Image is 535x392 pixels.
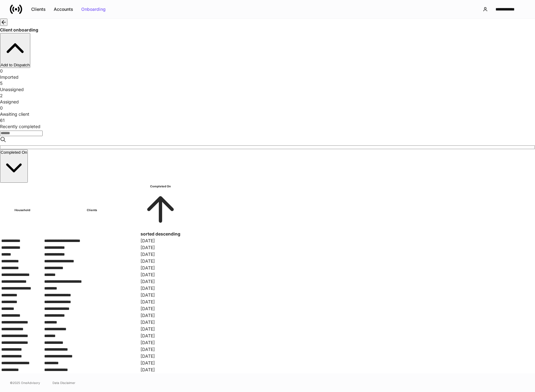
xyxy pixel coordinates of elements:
td: [DATE] [141,306,180,312]
button: Accounts [50,4,77,14]
div: Accounts [54,7,73,11]
span: © 2025 OneAdvisory [10,380,40,385]
td: [DATE] [141,299,180,305]
td: [DATE] [141,265,180,271]
span: sorted descending [141,231,180,236]
td: [DATE] [141,244,180,251]
td: [DATE] [141,360,180,366]
td: [DATE] [141,272,180,278]
h6: Clients [44,207,140,213]
td: [DATE] [141,238,180,244]
h6: Completed On [141,183,180,190]
div: Completed On [1,150,27,155]
div: Onboarding [81,7,106,11]
td: [DATE] [141,258,180,264]
td: [DATE] [141,251,180,257]
td: [DATE] [141,367,180,373]
h6: Household [1,207,44,213]
div: Clients [31,7,46,11]
button: Clients [27,4,50,14]
td: [DATE] [141,312,180,319]
td: [DATE] [141,285,180,291]
a: Data Disclaimer [53,380,75,385]
td: [DATE] [141,346,180,352]
td: [DATE] [141,340,180,346]
td: [DATE] [141,319,180,325]
td: [DATE] [141,353,180,359]
td: [DATE] [141,292,180,298]
td: [DATE] [141,278,180,285]
button: Onboarding [77,4,110,14]
td: [DATE] [141,326,180,332]
div: Add to Dispatch [1,34,30,67]
td: [DATE] [141,333,180,339]
span: Completed Onsorted descending [141,183,180,236]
